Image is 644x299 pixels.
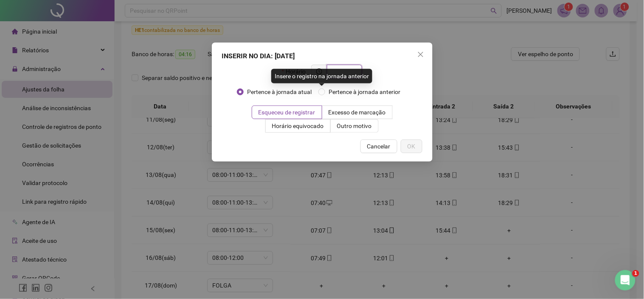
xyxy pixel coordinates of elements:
[259,109,315,116] span: Esqueceu de registrar
[329,109,386,116] span: Excesso de marcação
[401,140,422,153] button: OK
[222,51,422,61] div: INSERIR NO DIA : [DATE]
[271,69,372,83] div: Insere o registro na jornada anterior
[417,51,424,58] span: close
[282,65,311,78] label: Horário
[337,122,372,129] span: Outro motivo
[615,270,636,290] iframe: Intercom live chat
[367,142,391,151] span: Cancelar
[272,122,324,129] span: Horário equivocado
[360,140,397,153] button: Cancelar
[414,48,427,61] button: Close
[325,87,404,97] span: Pertence à jornada anterior
[633,270,639,277] span: 1
[244,87,315,97] span: Pertence à jornada atual
[316,68,322,74] span: clock-circle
